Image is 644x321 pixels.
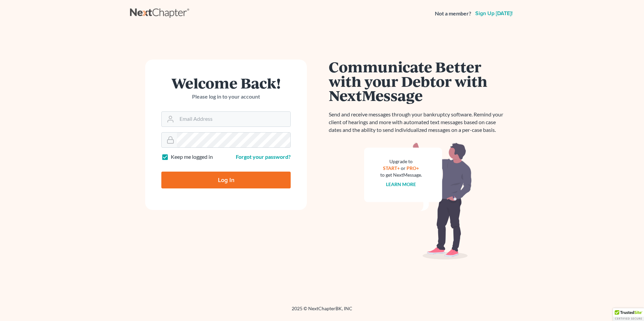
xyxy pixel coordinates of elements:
[474,11,514,16] a: Sign up [DATE]!
[177,112,290,127] input: Email Address
[161,76,291,90] h1: Welcome Back!
[401,165,406,171] span: or
[236,153,291,160] a: Forgot your password?
[380,158,422,165] div: Upgrade to
[407,165,419,171] a: PRO+
[161,172,291,188] input: Log In
[383,165,400,171] a: START+
[380,172,422,178] div: to get NextMessage.
[435,10,471,17] strong: Not a member?
[386,181,416,187] a: Learn more
[171,153,213,161] label: Keep me logged in
[161,93,291,101] p: Please log in to your account
[329,60,507,103] h1: Communicate Better with your Debtor with NextMessage
[329,111,507,134] p: Send and receive messages through your bankruptcy software. Remind your client of hearings and mo...
[130,305,514,317] div: 2025 © NextChapterBK, INC
[613,308,644,321] div: TrustedSite Certified
[364,142,472,260] img: nextmessage_bg-59042aed3d76b12b5cd301f8e5b87938c9018125f34e5fa2b7a6b67550977c72.svg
